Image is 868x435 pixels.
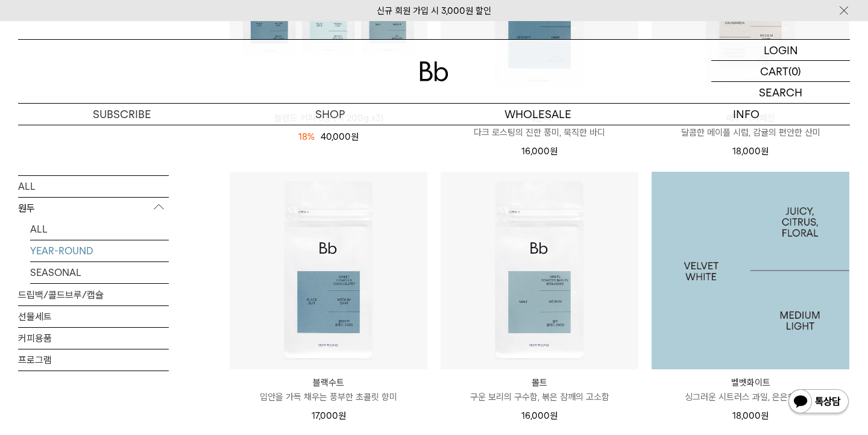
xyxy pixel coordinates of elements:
[441,375,638,390] p: 몰트
[550,146,558,157] span: 원
[652,375,849,390] p: 벨벳화이트
[787,388,850,417] img: 카카오톡 채널 1:1 채팅 버튼
[652,125,849,140] p: 달콤한 메이플 시럽, 감귤의 편안한 산미
[230,390,427,404] p: 입안을 가득 채우는 풍부한 초콜릿 향미
[18,305,169,327] a: 선물세트
[18,284,169,305] a: 드립백/콜드브루/캡슐
[521,410,558,421] span: 16,000
[338,410,346,421] span: 원
[732,410,769,421] span: 18,000
[761,146,769,157] span: 원
[30,261,169,283] a: SEASONAL
[298,130,315,144] div: 18%
[652,390,849,404] p: 싱그러운 시트러스 과일, 은은한 꽃 향
[760,61,788,81] p: CART
[759,82,802,103] p: SEARCH
[420,61,448,81] img: 로고
[441,390,638,404] p: 구운 보리의 구수함, 볶은 참깨의 고소함
[18,104,226,125] a: SUBSCRIBE
[711,61,850,82] a: CART (0)
[732,146,769,157] span: 18,000
[434,104,642,125] p: WHOLESALE
[652,172,849,369] img: 1000000025_add2_054.jpg
[351,131,359,142] span: 원
[764,40,798,60] p: LOGIN
[550,410,558,421] span: 원
[521,146,558,157] span: 16,000
[312,410,346,421] span: 17,000
[377,5,491,16] a: 신규 회원 가입 시 3,000원 할인
[441,172,638,369] img: 몰트
[18,197,169,219] p: 원두
[441,125,638,140] p: 다크 로스팅의 진한 풍미, 묵직한 바디
[441,375,638,404] a: 몰트 구운 보리의 구수함, 볶은 참깨의 고소함
[30,240,169,261] a: YEAR-ROUND
[18,327,169,348] a: 커피용품
[652,375,849,404] a: 벨벳화이트 싱그러운 시트러스 과일, 은은한 꽃 향
[761,410,769,421] span: 원
[18,175,169,196] a: ALL
[642,104,850,125] p: INFO
[230,375,427,404] a: 블랙수트 입안을 가득 채우는 풍부한 초콜릿 향미
[226,104,434,125] a: SHOP
[652,172,849,369] a: 벨벳화이트
[230,172,427,369] img: 블랙수트
[711,40,850,61] a: LOGIN
[230,375,427,390] p: 블랙수트
[788,61,801,81] p: (0)
[321,131,359,142] span: 40,000
[30,218,169,239] a: ALL
[18,349,169,370] a: 프로그램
